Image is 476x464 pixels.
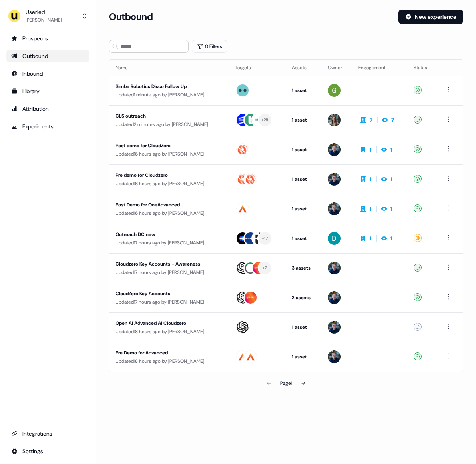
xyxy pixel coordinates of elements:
div: Simbe Robotics Disco Follow Up [116,82,223,90]
div: CLS outreach [116,112,223,120]
div: Updated 1 minute ago by [PERSON_NAME] [116,91,223,99]
img: Georgia [328,84,341,97]
div: Pre demo for Cloudzero [116,171,223,179]
div: + 2 [263,264,267,272]
div: 1 [370,234,372,242]
div: Pre Demo for Advanced [116,349,223,357]
img: James [328,173,341,186]
div: Integrations [11,430,84,438]
div: 1 [390,205,392,213]
h3: Outbound [109,11,153,23]
div: 7 [370,116,372,124]
button: New experience [398,10,463,24]
img: James [328,350,341,363]
a: Go to integrations [6,427,89,440]
div: 1 asset [292,323,315,331]
div: 1 [390,175,392,183]
div: Inbound [11,70,84,78]
div: 2 assets [292,294,315,302]
div: 3 assets [292,264,315,272]
div: Updated 16 hours ago by [PERSON_NAME] [116,180,223,188]
div: 1 asset [292,353,315,361]
button: Userled[PERSON_NAME] [6,6,89,26]
a: Go to prospects [6,32,89,45]
div: Updated 18 hours ago by [PERSON_NAME] [116,328,223,336]
a: Go to outbound experience [6,50,89,62]
th: Name [109,60,229,76]
div: Updated 17 hours ago by [PERSON_NAME] [116,268,223,276]
div: Prospects [11,34,84,42]
div: Post demo for CloudZero [116,142,223,150]
div: 7 [391,116,394,124]
a: Go to templates [6,85,89,98]
img: James [328,143,341,156]
div: Outreach DC new [116,230,223,238]
a: Go to Inbound [6,67,89,80]
div: 1 asset [292,146,315,154]
div: 1 [390,146,392,154]
a: Go to attribution [6,102,89,115]
a: Go to integrations [6,445,89,458]
div: 1 [370,146,372,154]
div: Open AI Advanced AI Cloudzero [116,319,223,327]
div: Userled [26,8,62,16]
div: Cloudzero Key Accounts - Awareness [116,260,223,268]
div: Page 1 [280,379,292,387]
div: 1 [390,234,392,242]
div: CloudZero Key Accounts [116,290,223,298]
div: 1 asset [292,86,315,94]
div: + 17 [262,235,268,242]
img: James [328,262,341,274]
div: 1 [370,175,372,183]
button: 0 Filters [192,40,227,53]
div: 1 asset [292,175,315,183]
div: Post Demo for OneAdvanced [116,201,223,209]
div: Library [11,87,84,95]
div: Updated 17 hours ago by [PERSON_NAME] [116,239,223,247]
div: Experiments [11,122,84,130]
th: Assets [285,60,321,76]
th: Status [407,60,437,76]
div: Settings [11,447,84,455]
img: James [328,321,341,334]
a: Go to experiments [6,120,89,133]
div: Outbound [11,52,84,60]
th: Owner [321,60,352,76]
img: James [328,202,341,215]
div: 1 asset [292,234,315,242]
th: Targets [229,60,285,76]
div: Updated 16 hours ago by [PERSON_NAME] [116,150,223,158]
div: Updated 17 hours ago by [PERSON_NAME] [116,298,223,306]
div: Updated 2 minutes ago by [PERSON_NAME] [116,120,223,128]
div: Updated 18 hours ago by [PERSON_NAME] [116,357,223,365]
div: 1 [370,205,372,213]
img: David [328,232,341,245]
div: 1 asset [292,205,315,213]
div: [PERSON_NAME] [26,16,62,24]
img: Charlotte [328,114,341,126]
th: Engagement [352,60,407,76]
div: Attribution [11,105,84,113]
img: James [328,291,341,304]
div: 1 asset [292,116,315,124]
div: Updated 16 hours ago by [PERSON_NAME] [116,209,223,217]
div: + 28 [261,116,269,124]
